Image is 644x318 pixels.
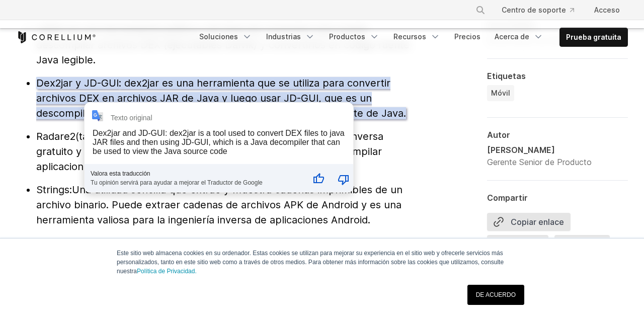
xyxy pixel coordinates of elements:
button: Mala traducción [326,167,350,191]
a: Gorjeo [554,235,616,257]
a: Móvil [487,85,514,101]
font: [PERSON_NAME] [487,145,555,155]
font: Productos [329,32,365,41]
font: Soluciones [199,32,238,41]
button: Copiar enlace [487,213,571,231]
font: Dex2jar y JD-GUI [36,77,119,89]
font: Móvil [491,89,510,97]
font: : es una herramienta gráfica y de línea de comandos que puede descompilar archivos DEX (ejecutabl... [36,24,410,66]
font: Radare2 [36,130,75,142]
font: : dex2jar es una herramienta que se utiliza para convertir archivos DEX en archivos JAR de Java y... [36,77,406,119]
div: Menú de navegación [193,28,628,47]
a: DE ACUERDO [467,285,524,305]
a: Inicio de Corellium [16,31,96,43]
font: Gerente Senior de Producto [487,157,592,167]
font: Autor [487,130,510,140]
font: Industrias [266,32,301,41]
font: Este sitio web almacena cookies en su ordenador. Estas cookies se utilizan para mejorar su experi... [117,250,504,275]
font: (también conocido como "r2"): es un marco de ingeniería inversa gratuito y de código abierto que ... [36,130,383,173]
div: Dex2jar and JD-GUI: dex2jar is a tool used to convert DEX files to java JAR files and then using ... [93,129,345,155]
div: Tu opinión servirá para ayudar a mejorar el Traductor de Google [91,177,297,186]
div: Valora esta traducción [91,170,297,177]
a: Política de Privacidad. [137,268,197,275]
font: Etiquetas [487,71,526,81]
font: Prueba gratuita [566,33,621,41]
font: Una utilidad sencilla que extrae y muestra cadenas imprimibles de un archivo binario. Puede extra... [36,184,403,226]
font: Strings: [36,184,72,196]
button: Buena traducción [300,167,325,191]
font: Recursos [393,32,426,41]
font: Precios [454,32,480,41]
font: Acerca de [495,32,529,41]
div: Texto original [111,114,152,122]
font: Compartir [487,193,528,203]
font: DE ACUERDO [476,291,516,298]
